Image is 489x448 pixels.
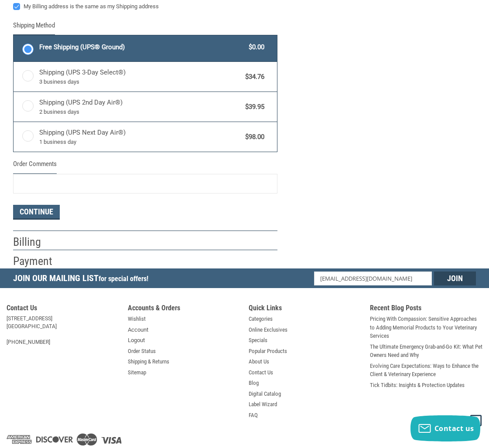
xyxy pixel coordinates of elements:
a: Tick Tidbits: Insights & Protection Updates [370,381,465,390]
h5: Join Our Mailing List [13,268,153,291]
button: Continue [13,205,60,220]
span: $39.95 [241,102,264,112]
span: $98.00 [241,132,264,142]
a: FAQ [249,411,258,420]
legend: Order Comments [13,159,57,173]
a: Wishlist [128,315,146,323]
a: Online Exclusives [249,326,287,334]
a: Sitemap [128,368,146,377]
a: Account [128,326,148,334]
span: Free Shipping (UPS® Ground) [39,42,245,52]
span: $34.76 [241,72,264,82]
input: Email [314,272,432,285]
a: Evolving Care Expectations: Ways to Enhance the Client & Veterinary Experience [370,362,482,379]
span: 2 business days [39,108,241,116]
a: About Us [249,357,269,366]
button: Contact us [410,415,480,441]
span: 1 business day [39,138,241,146]
label: My Billing address is the same as my Shipping address [13,3,277,10]
a: Contact Us [249,368,273,377]
span: Shipping (UPS 3-Day Select®) [39,68,241,86]
h2: Billing [13,235,64,249]
a: Popular Products [249,347,287,356]
span: Shipping (UPS Next Day Air®) [39,128,241,146]
span: Shipping (UPS 2nd Day Air®) [39,98,241,116]
a: The Ultimate Emergency Grab-and-Go Kit: What Pet Owners Need and Why [370,343,482,360]
span: $0.00 [244,42,264,52]
h2: Payment [13,254,64,268]
h5: Quick Links [249,304,361,315]
legend: Shipping Method [13,20,55,35]
a: Shipping & Returns [128,357,169,366]
a: Label Wizard [249,400,277,409]
a: Order Status [128,347,156,356]
input: Join [434,272,476,285]
span: 3 business days [39,78,241,86]
a: Digital Catalog [249,390,281,398]
a: Specials [249,336,267,345]
span: Contact us [434,424,474,433]
a: Categories [249,315,273,323]
h5: Accounts & Orders [128,304,240,315]
address: [STREET_ADDRESS] [GEOGRAPHIC_DATA] [PHONE_NUMBER] [7,315,119,346]
span: for special offers! [99,275,148,283]
a: Logout [128,336,145,345]
h5: Recent Blog Posts [370,304,482,315]
a: Blog [249,379,259,387]
h5: Contact Us [7,304,119,315]
a: Pricing With Compassion: Sensitive Approaches to Adding Memorial Products to Your Veterinary Serv... [370,315,482,340]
